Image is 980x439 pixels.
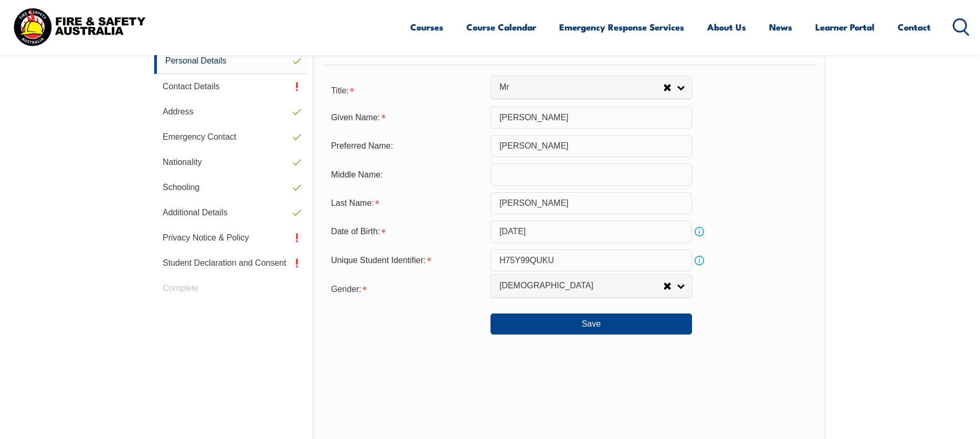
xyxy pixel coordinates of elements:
div: Gender is required. [323,278,491,299]
a: Contact Details [154,74,307,99]
a: Privacy Notice & Policy [154,225,307,250]
span: Gender: [331,285,361,294]
a: Info [692,253,707,268]
div: Title is required. [323,79,491,100]
a: About Us [707,13,746,41]
div: Date of Birth is required. [323,222,491,242]
a: Address [154,99,307,124]
div: Given Name is required. [323,108,491,128]
div: Middle Name: [323,164,491,184]
span: [DEMOGRAPHIC_DATA] [499,280,663,291]
a: Emergency Response Services [559,13,684,41]
a: Courses [410,13,443,41]
input: 10 Characters no 1, 0, O or I [491,249,692,271]
a: Info [692,224,707,239]
a: Personal Details [154,48,307,74]
a: Emergency Contact [154,124,307,150]
div: Preferred Name: [323,136,491,156]
a: Schooling [154,175,307,200]
div: Last Name is required. [323,193,491,213]
a: News [769,13,792,41]
a: Student Declaration and Consent [154,250,307,276]
span: Title: [331,86,349,95]
a: Learner Portal [815,13,875,41]
a: Course Calendar [466,13,536,41]
span: Mr [499,82,663,93]
a: Nationality [154,150,307,175]
a: Additional Details [154,200,307,225]
div: Unique Student Identifier is required. [323,250,491,270]
button: Save [491,313,692,335]
a: Contact [898,13,931,41]
input: Select Date... [491,221,692,243]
